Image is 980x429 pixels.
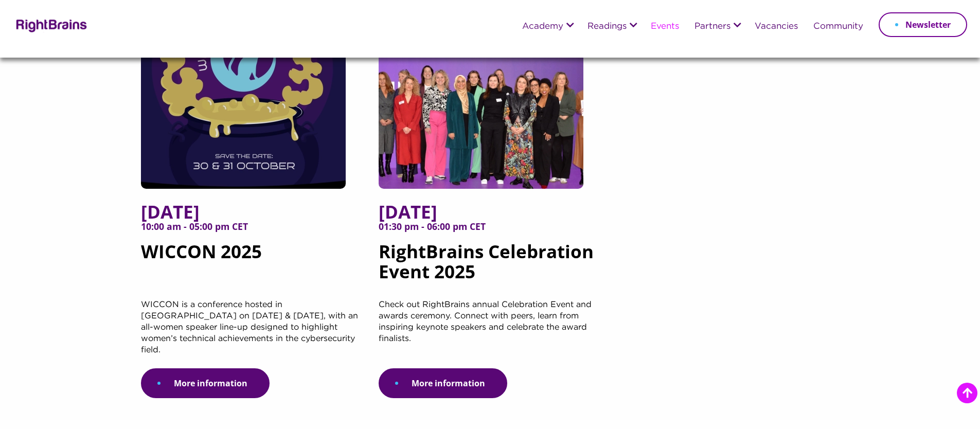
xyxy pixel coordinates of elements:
[141,299,363,368] p: WICCON is a conference hosted in [GEOGRAPHIC_DATA] on [DATE] & [DATE], with an all-women speaker ...
[813,22,863,31] a: Community
[141,222,363,241] span: 10:00 am - 05:00 pm CET
[141,202,363,222] span: [DATE]
[141,202,363,299] h5: WICCON 2025
[379,202,601,299] h5: RightBrains Celebration Event 2025
[694,22,730,31] a: Partners
[379,202,601,222] span: [DATE]
[587,22,627,31] a: Readings
[755,22,798,31] a: Vacancies
[522,22,563,31] a: Academy
[879,12,967,37] a: Newsletter
[651,22,679,31] a: Events
[141,368,270,398] a: More information
[379,222,601,241] span: 01:30 pm - 06:00 pm CET
[379,299,601,368] p: Check out RightBrains annual Celebration Event and awards ceremony. Connect with peers, learn fro...
[379,368,507,398] a: More information
[13,17,87,32] img: Rightbrains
